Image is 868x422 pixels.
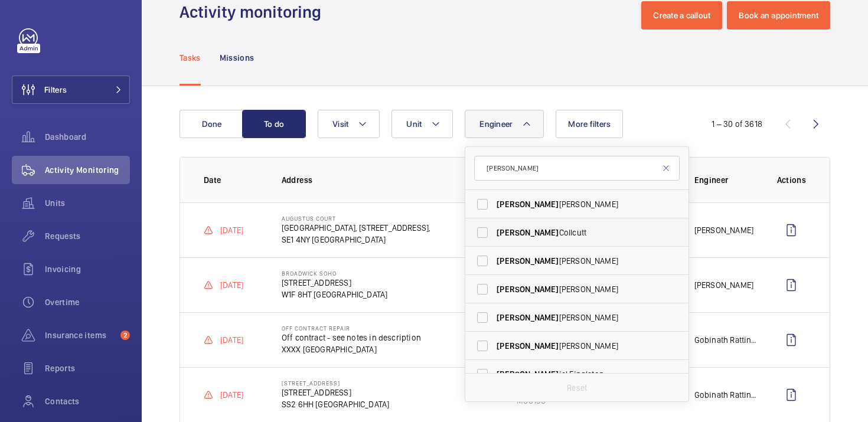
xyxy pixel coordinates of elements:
[332,119,348,129] span: Visit
[45,164,130,176] span: Activity Monitoring
[282,222,431,234] p: [GEOGRAPHIC_DATA], [STREET_ADDRESS],
[479,119,513,129] span: Engineer
[120,331,130,340] span: 2
[727,1,830,30] button: Book an appointment
[45,263,130,275] span: Invoicing
[220,224,243,236] p: [DATE]
[318,110,380,138] button: Visit
[694,389,758,401] p: Gobinath Rattinam
[282,344,421,355] p: XXXX [GEOGRAPHIC_DATA]
[180,1,328,23] h1: Activity monitoring
[12,76,130,104] button: Filters
[282,380,390,387] p: [STREET_ADDRESS]
[465,110,544,138] button: Engineer
[220,389,243,401] p: [DATE]
[474,156,680,181] input: Search by engineer
[282,398,390,410] p: SS2 6HH [GEOGRAPHIC_DATA]
[694,334,758,346] p: Gobinath Rattinam
[556,110,623,138] button: More filters
[282,277,388,289] p: [STREET_ADDRESS]
[712,118,762,130] div: 1 – 30 of 3618
[497,340,659,352] span: [PERSON_NAME]
[282,332,421,344] p: Off contract - see notes in description
[45,395,130,407] span: Contacts
[204,174,263,186] p: Date
[694,279,753,291] p: [PERSON_NAME]
[282,174,469,186] p: Address
[220,52,254,64] p: Missions
[497,198,659,210] span: [PERSON_NAME]
[282,234,431,246] p: SE1 4NY [GEOGRAPHIC_DATA]
[282,325,421,332] p: Off Contract Repair
[497,341,559,351] span: [PERSON_NAME]
[641,1,722,30] button: Create a callout
[282,270,388,277] p: Broadwick Soho
[777,174,806,186] p: Actions
[568,119,611,129] span: More filters
[44,84,67,96] span: Filters
[497,369,559,379] span: [PERSON_NAME]
[45,230,130,242] span: Requests
[45,197,130,209] span: Units
[694,174,758,186] p: Engineer
[242,110,306,138] button: To do
[497,313,559,322] span: [PERSON_NAME]
[497,368,659,380] span: iel Fingleton
[282,387,390,398] p: [STREET_ADDRESS]
[220,334,243,346] p: [DATE]
[497,255,659,267] span: [PERSON_NAME]
[497,228,559,237] span: [PERSON_NAME]
[45,329,116,341] span: Insurance items
[497,199,559,209] span: [PERSON_NAME]
[497,284,559,294] span: [PERSON_NAME]
[45,362,130,374] span: Reports
[45,296,130,308] span: Overtime
[180,110,243,138] button: Done
[180,52,201,64] p: Tasks
[406,119,422,129] span: Unit
[282,289,388,300] p: W1F 8HT [GEOGRAPHIC_DATA]
[45,131,130,143] span: Dashboard
[567,382,587,394] p: Reset
[497,312,659,323] span: [PERSON_NAME]
[220,279,243,291] p: [DATE]
[694,224,753,236] p: [PERSON_NAME]
[282,215,431,222] p: AUGUSTUS COURT
[391,110,453,138] button: Unit
[497,283,659,295] span: [PERSON_NAME]
[497,256,559,266] span: [PERSON_NAME]
[497,227,659,238] span: Collcutt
